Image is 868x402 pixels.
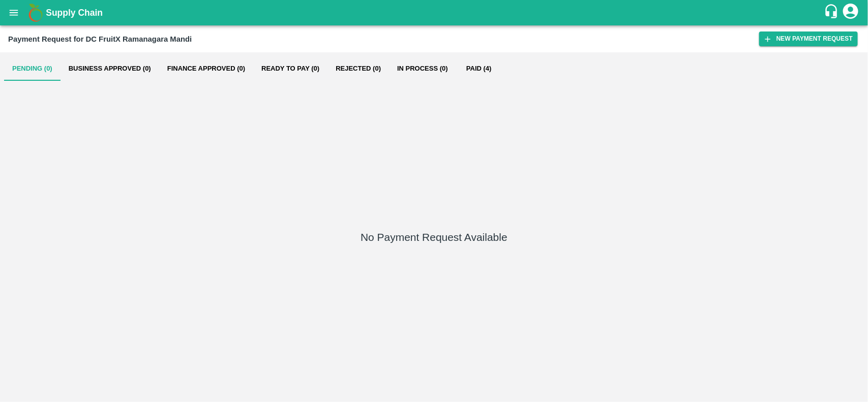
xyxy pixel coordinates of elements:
button: Ready To Pay (0) [253,56,327,81]
button: Rejected (0) [327,56,389,81]
button: In Process (0) [389,56,456,81]
h5: No Payment Request Available [361,230,507,244]
div: account of current user [842,2,860,23]
button: Paid (4) [456,56,502,81]
div: customer-support [824,4,842,22]
button: New Payment Request [759,32,858,46]
button: Finance Approved (0) [159,56,253,81]
img: logo [25,3,46,23]
b: Supply Chain [46,8,103,18]
button: Business Approved (0) [61,56,159,81]
button: open drawer [2,1,25,24]
button: Pending (0) [4,56,61,81]
a: Supply Chain [46,6,824,20]
b: Payment Request for DC FruitX Ramanagara Mandi [8,35,192,43]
